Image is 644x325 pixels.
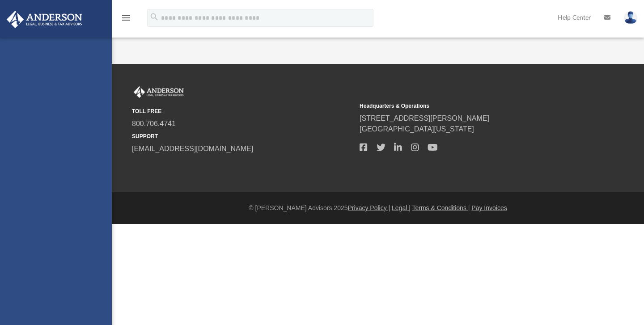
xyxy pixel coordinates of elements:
[149,12,159,22] i: search
[360,102,581,110] small: Headquarters & Operations
[360,125,474,133] a: [GEOGRAPHIC_DATA][US_STATE]
[112,203,644,213] div: © [PERSON_NAME] Advisors 2025
[132,120,176,127] a: 800.706.4741
[624,11,637,24] img: User Pic
[412,204,470,211] a: Terms & Conditions |
[4,11,85,28] img: Anderson Advisors Platinum Portal
[392,204,411,211] a: Legal |
[132,86,186,98] img: Anderson Advisors Platinum Portal
[121,17,131,23] a: menu
[132,132,353,140] small: SUPPORT
[132,107,353,115] small: TOLL FREE
[132,145,253,152] a: [EMAIL_ADDRESS][DOMAIN_NAME]
[348,204,390,211] a: Privacy Policy |
[121,13,131,23] i: menu
[360,114,489,122] a: [STREET_ADDRESS][PERSON_NAME]
[471,204,507,211] a: Pay Invoices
